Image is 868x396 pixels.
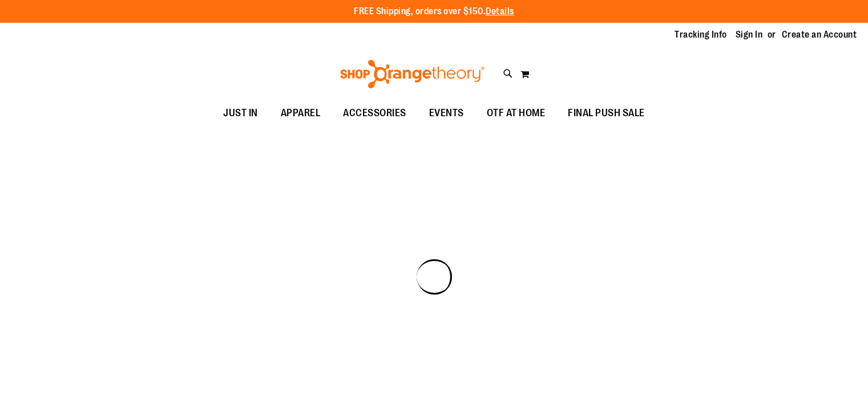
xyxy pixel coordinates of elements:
a: ACCESSORIES [332,100,418,126]
span: ACCESSORIES [343,100,406,126]
span: APPAREL [281,100,321,126]
span: OTF AT HOME [487,100,546,126]
a: APPAREL [269,100,332,126]
a: OTF AT HOME [475,100,557,126]
a: Create an Account [782,28,857,41]
img: Shop Orangetheory [338,60,486,88]
span: FINAL PUSH SALE [568,100,645,126]
a: Sign In [736,28,763,41]
a: EVENTS [418,100,475,126]
p: FREE Shipping, orders over $150. [354,5,514,18]
span: JUST IN [223,100,258,126]
a: FINAL PUSH SALE [556,100,656,126]
a: Details [486,6,514,17]
a: JUST IN [212,100,269,126]
a: Tracking Info [675,28,727,41]
span: EVENTS [429,100,464,126]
